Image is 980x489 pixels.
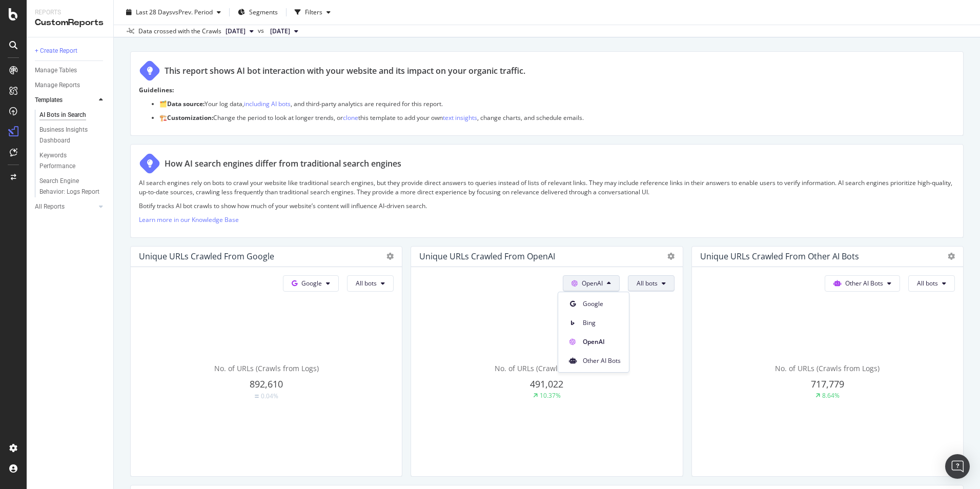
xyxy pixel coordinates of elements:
[39,176,106,197] a: Search Engine Behavior: Logs Report
[138,27,221,36] div: Data crossed with the Crawls
[811,378,844,390] span: 717,779
[35,80,80,91] div: Manage Reports
[356,279,377,288] span: All bots
[35,46,77,56] div: + Create Report
[165,65,525,77] div: This report shows AI bot interaction with your website and its impact on your organic traffic.
[249,8,278,16] span: Segments
[283,275,339,292] button: Google
[261,392,278,400] div: 0.04%
[136,8,172,16] span: Last 28 Days
[159,113,955,122] p: 🏗️ Change the period to look at longer trends, or this template to add your own , change charts, ...
[226,27,246,36] span: 2025 Aug. 7th
[167,99,205,108] strong: Data source:
[250,378,283,390] span: 892,610
[305,8,322,16] div: Filters
[35,201,65,212] div: All Reports
[540,391,561,400] div: 10.37%
[39,176,100,197] div: Search Engine Behavior: Logs Report
[35,201,96,212] a: All Reports
[244,99,291,108] a: including AI bots
[35,95,96,106] a: Templates
[825,275,900,292] button: Other AI Bots
[39,125,106,146] a: Business Insights Dashboard
[347,275,394,292] button: All bots
[822,391,840,400] div: 8.64%
[221,25,258,37] button: [DATE]
[130,51,964,136] div: This report shows AI bot interaction with your website and its impact on your organic traffic.Gui...
[628,275,675,292] button: All bots
[255,395,259,398] img: Equal
[167,113,213,122] strong: Customization:
[165,158,401,170] div: How AI search engines differ from traditional search engines
[917,279,938,288] span: All bots
[35,17,105,29] div: CustomReports
[845,279,883,288] span: Other AI Bots
[443,113,477,122] a: text insights
[419,251,555,261] div: Unique URLs Crawled from OpenAI
[582,279,603,288] span: OpenAI
[35,95,63,106] div: Templates
[301,279,322,288] span: Google
[122,4,225,21] button: Last 28 DaysvsPrev. Period
[258,26,266,35] span: vs
[291,4,335,21] button: Filters
[139,251,274,261] div: Unique URLs Crawled from Google
[130,144,964,238] div: How AI search engines differ from traditional search enginesAI search engines rely on bots to cra...
[945,454,970,479] div: Open Intercom Messenger
[583,299,621,309] span: Google
[908,275,955,292] button: All bots
[700,251,859,261] div: Unique URLs Crawled from Other AI Bots
[35,46,106,56] a: + Create Report
[691,246,964,477] div: Unique URLs Crawled from Other AI BotsOther AI BotsAll botsNo. of URLs (Crawls from Logs)717,7798...
[172,8,213,16] span: vs Prev. Period
[139,201,955,210] p: Botify tracks AI bot crawls to show how much of your website’s content will influence AI-driven s...
[130,246,402,477] div: Unique URLs Crawled from GoogleGoogleAll botsNo. of URLs (Crawls from Logs)892,610Equal0.04%
[563,275,620,292] button: OpenAI
[39,125,98,146] div: Business Insights Dashboard
[139,86,174,94] strong: Guidelines:
[139,178,955,196] p: AI search engines rely on bots to crawl your website like traditional search engines, but they pr...
[214,363,319,373] span: No. of URLs (Crawls from Logs)
[39,110,86,120] div: AI Bots in Search
[637,279,658,288] span: All bots
[495,363,599,373] span: No. of URLs (Crawls from Logs)
[266,25,302,37] button: [DATE]
[775,363,880,373] span: No. of URLs (Crawls from Logs)
[139,215,239,224] a: Learn more in our Knowledge Base
[583,318,621,328] span: Bing
[530,378,563,390] span: 491,022
[35,65,77,76] div: Manage Tables
[583,356,621,365] span: Other AI Bots
[583,337,621,347] span: OpenAI
[35,8,105,17] div: Reports
[411,246,683,477] div: Unique URLs Crawled from OpenAIOpenAIAll botsNo. of URLs (Crawls from Logs)491,02210.37%
[35,80,106,91] a: Manage Reports
[234,4,282,21] button: Segments
[35,65,106,76] a: Manage Tables
[270,27,290,36] span: 2025 Jul. 21st
[159,99,955,108] p: 🗂️ Your log data, , and third-party analytics are required for this report.
[39,110,106,120] a: AI Bots in Search
[343,113,358,122] a: clone
[39,150,106,172] a: Keywords Performance
[39,150,97,172] div: Keywords Performance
